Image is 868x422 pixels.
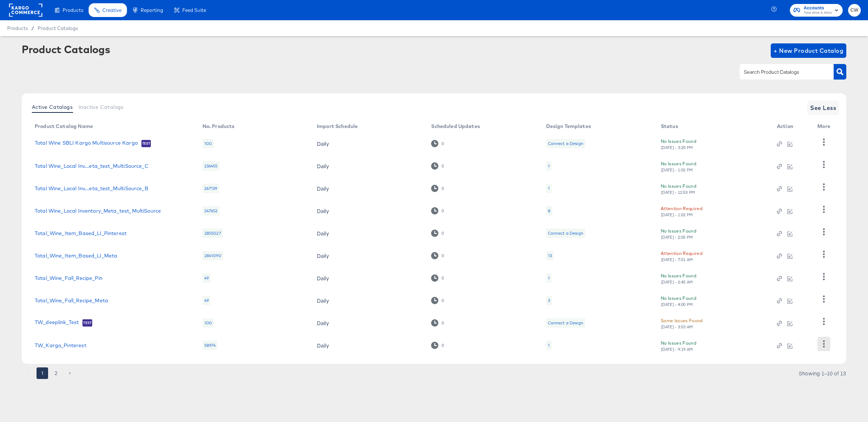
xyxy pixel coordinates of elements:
[35,186,148,191] a: Total Wine_Local Inv...eta_test_MultiSource_B
[203,273,210,283] div: 49
[311,200,425,222] td: Daily
[548,253,552,259] div: 13
[546,161,552,171] div: 1
[546,206,552,216] div: 8
[546,318,585,328] div: Connect a Design
[441,231,444,236] div: 0
[851,6,858,14] span: CW
[548,320,583,326] div: Connect a Design
[441,343,444,348] div: 0
[35,163,149,169] a: Total Wine_Local Inv...eta_test_MultiSource_C
[661,324,693,329] div: [DATE] - 3:53 AM
[661,317,703,324] div: Some Issues Found
[546,184,552,193] div: 1
[546,296,552,305] div: 3
[431,297,444,304] div: 0
[661,317,703,329] button: Some Issues Found[DATE] - 3:53 AM
[182,7,206,13] span: Feed Suite
[311,334,425,357] td: Daily
[812,121,839,132] th: More
[441,320,444,325] div: 0
[804,4,832,12] span: Accounts
[7,25,28,31] span: Products
[548,230,583,236] div: Connect a Design
[64,367,76,379] button: Go to next page
[807,101,839,115] button: See Less
[431,185,444,192] div: 0
[655,121,771,132] th: Status
[35,208,161,214] a: Total Wine_Local Inventory_Meta_test_MultiSource
[203,318,214,328] div: 100
[548,163,550,169] div: 1
[203,229,223,238] div: 2855027
[203,341,218,350] div: 58974
[548,342,550,348] div: 1
[35,342,86,348] a: TW_Kargo_Pinterest
[661,205,702,212] div: Attention Required
[548,208,550,214] div: 8
[771,121,812,132] th: Action
[102,7,122,13] span: Creative
[431,274,444,281] div: 0
[771,43,846,58] button: + New Product Catalog
[22,43,110,55] div: Product Catalogs
[546,251,554,260] div: 13
[546,273,552,283] div: 1
[661,257,693,262] div: [DATE] - 7:01 AM
[661,212,693,217] div: [DATE] - 1:02 PM
[311,267,425,289] td: Daily
[141,7,163,13] span: Reporting
[441,163,444,169] div: 0
[441,298,444,303] div: 0
[311,244,425,267] td: Daily
[311,177,425,200] td: Daily
[28,25,38,31] span: /
[441,276,444,281] div: 0
[317,123,358,129] div: Import Schedule
[311,155,425,177] td: Daily
[431,207,444,214] div: 0
[141,141,151,146] span: Test
[546,123,591,129] div: Design Templates
[548,186,550,191] div: 1
[203,206,220,216] div: 247652
[743,68,820,76] input: Search Product Catalogs
[203,123,235,129] div: No. Products
[35,140,138,147] a: Total Wine SBLI Kargo Multisource Kargo
[50,367,62,379] button: Go to page 2
[661,205,702,217] button: Attention Required[DATE] - 1:02 PM
[431,162,444,169] div: 0
[799,371,846,376] div: Showing 1–10 of 13
[35,275,102,281] a: Total_Wine_Fall_Recipe_Pin
[35,253,117,259] a: Total_Wine_Item_Based_LI_Meta
[431,230,444,236] div: 0
[661,250,702,262] button: Attention Required[DATE] - 7:01 AM
[35,123,93,129] div: Product Catalog Name
[546,139,585,148] div: Connect a Design
[774,46,843,56] span: + New Product Catalog
[37,367,48,379] button: page 1
[810,103,836,113] span: See Less
[35,230,127,236] a: Total_Wine_Item_Based_LI_Pinterest
[32,104,73,110] span: Active Catalogs
[441,208,444,213] div: 0
[22,367,77,379] nav: pagination navigation
[546,341,552,350] div: 1
[441,186,444,191] div: 0
[82,320,92,326] span: Test
[790,4,843,17] button: AccountsTotal Wine & More
[203,139,214,148] div: 100
[431,342,444,349] div: 0
[311,132,425,155] td: Daily
[38,25,78,31] a: Product Catalogs
[441,141,444,146] div: 0
[311,222,425,244] td: Daily
[35,319,79,327] a: TW_deeplink_Test
[441,253,444,258] div: 0
[78,104,124,110] span: Inactive Catalogs
[203,161,220,171] div: 236455
[548,141,583,146] div: Connect a Design
[548,298,550,303] div: 3
[203,296,210,305] div: 49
